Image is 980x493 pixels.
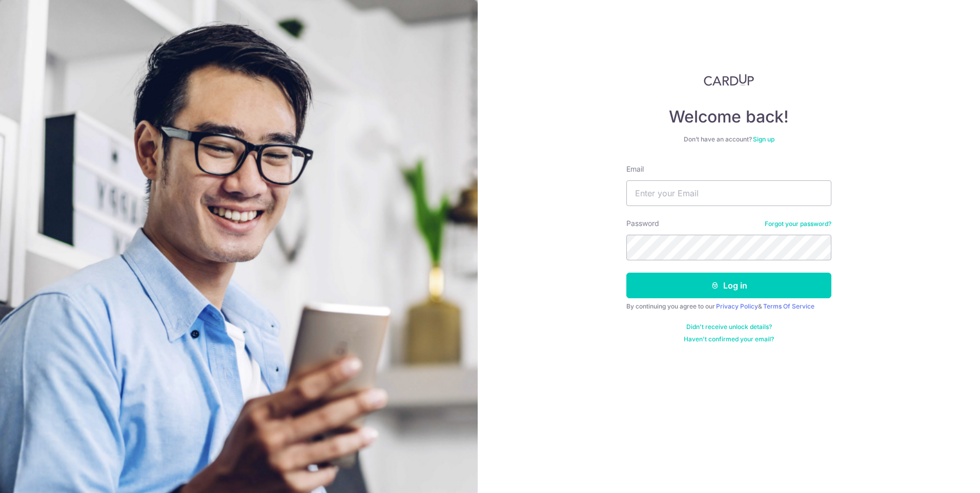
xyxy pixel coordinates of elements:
label: Email [626,164,644,174]
a: Haven't confirmed your email? [684,335,774,343]
a: Privacy Policy [716,302,758,310]
h4: Welcome back! [626,107,831,127]
img: CardUp Logo [704,74,754,86]
input: Enter your Email [626,180,831,206]
a: Sign up [753,135,774,143]
a: Terms Of Service [763,302,814,310]
div: By continuing you agree to our & [626,302,831,311]
a: Forgot your password? [765,220,831,228]
label: Password [626,218,659,229]
div: Don’t have an account? [626,135,831,143]
button: Log in [626,273,831,298]
a: Didn't receive unlock details? [686,323,772,331]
